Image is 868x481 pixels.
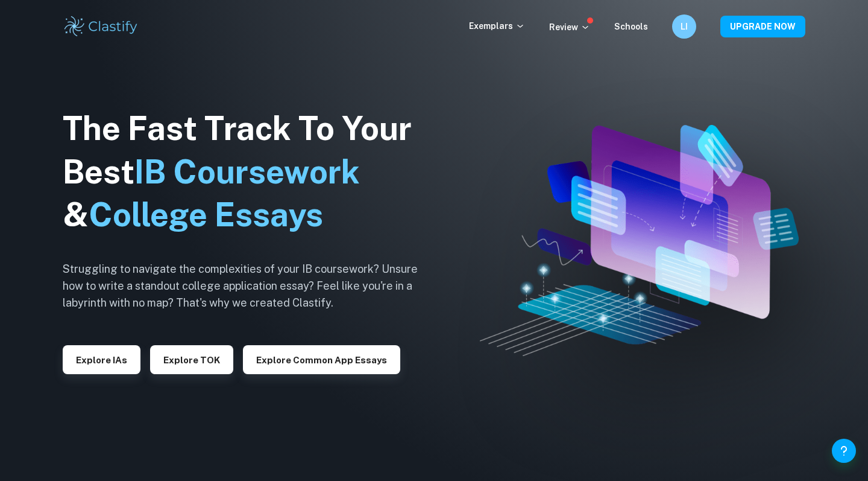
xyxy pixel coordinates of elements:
button: Explore TOK [150,345,233,374]
button: Explore IAs [63,345,140,374]
a: Schools [614,22,648,31]
h6: LI [678,20,691,33]
span: IB Coursework [134,153,360,191]
img: Clastify hero [480,125,799,356]
a: Explore TOK [150,354,233,365]
button: UPGRADE NOW [720,16,805,37]
h6: Struggling to navigate the complexities of your IB coursework? Unsure how to write a standout col... [63,261,436,311]
button: Help and Feedback [832,439,856,463]
button: Explore Common App essays [243,345,400,374]
h1: The Fast Track To Your Best & [63,107,436,237]
span: College Essays [89,196,323,234]
p: Exemplars [469,19,525,33]
img: Clastify logo [63,14,139,39]
a: Explore IAs [63,354,140,365]
button: LI [672,14,696,39]
a: Explore Common App essays [243,354,400,365]
p: Review [549,21,590,34]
